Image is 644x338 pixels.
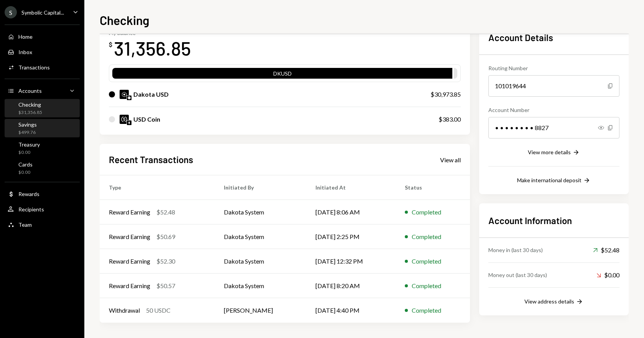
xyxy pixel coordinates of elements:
div: Transactions [18,64,50,71]
a: Accounts [5,84,80,97]
div: Withdrawal [109,306,140,315]
div: 31,356.85 [114,36,191,60]
div: $50.57 [156,281,175,290]
h2: Recent Transactions [109,153,193,166]
th: Initiated At [306,175,396,200]
td: Dakota System [215,249,306,274]
div: Rewards [18,191,39,197]
th: Initiated By [215,175,306,200]
div: 50 USDC [146,306,171,315]
div: Savings [18,121,37,128]
div: $0.00 [18,149,40,156]
div: Cards [18,161,33,168]
div: $52.30 [156,257,175,266]
div: Money out (last 30 days) [488,271,547,279]
th: Type [100,175,215,200]
a: Treasury$0.00 [5,139,80,157]
div: Symbolic Capital... [21,9,64,16]
div: Account Number [488,106,619,114]
a: View all [440,155,461,164]
td: Dakota System [215,274,306,298]
div: DKUSD [112,69,452,80]
h2: Account Details [488,31,619,44]
h1: Checking [100,12,149,28]
a: Savings$499.76 [5,119,80,137]
div: Routing Number [488,64,619,72]
div: USD Coin [133,115,160,124]
a: Transactions [5,60,80,74]
div: $0.00 [596,270,619,280]
div: Completed [412,306,441,315]
div: Team [18,221,32,228]
div: Accounts [18,87,42,94]
div: Reward Earning [109,232,150,241]
div: $30,973.85 [430,90,461,99]
a: Rewards [5,187,80,201]
a: Home [5,30,80,43]
div: Reward Earning [109,208,150,217]
img: USDC [120,115,129,124]
td: [DATE] 4:40 PM [306,298,396,323]
div: $383.00 [439,115,461,124]
div: Completed [412,232,441,241]
td: Dakota System [215,200,306,224]
div: Checking [18,101,42,108]
div: $50.69 [156,232,175,241]
div: Completed [412,208,441,217]
button: View more details [528,148,580,157]
div: Home [18,33,33,40]
div: Recipients [18,206,44,213]
div: Treasury [18,141,40,148]
div: View more details [528,149,571,155]
th: Status [396,175,470,200]
a: Cards$0.00 [5,159,80,177]
div: Make international deposit [517,177,582,183]
td: [PERSON_NAME] [215,298,306,323]
a: Inbox [5,45,80,59]
div: • • • • • • • • 8827 [488,117,619,138]
div: View address details [524,298,574,305]
div: $52.48 [156,208,175,217]
div: Money in (last 30 days) [488,246,543,254]
img: base-mainnet [127,96,131,100]
div: $ [109,41,112,48]
div: $52.48 [593,246,619,255]
button: View address details [524,298,583,306]
div: Reward Earning [109,281,150,290]
td: [DATE] 8:06 AM [306,200,396,224]
td: [DATE] 2:25 PM [306,224,396,249]
div: Reward Earning [109,257,150,266]
div: $31,356.85 [18,109,42,116]
div: Inbox [18,49,32,55]
div: S [5,6,17,18]
div: $0.00 [18,169,33,176]
div: 101019644 [488,75,619,97]
div: Completed [412,281,441,290]
td: Dakota System [215,224,306,249]
img: DKUSD [120,90,129,99]
div: Dakota USD [133,90,169,99]
a: Recipients [5,202,80,216]
td: [DATE] 8:20 AM [306,274,396,298]
div: View all [440,156,461,164]
img: ethereum-mainnet [127,120,131,125]
button: Make international deposit [517,176,591,185]
h2: Account Information [488,214,619,227]
a: Checking$31,356.85 [5,99,80,117]
td: [DATE] 12:32 PM [306,249,396,274]
div: Completed [412,257,441,266]
a: Team [5,218,80,231]
div: $499.76 [18,129,37,136]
